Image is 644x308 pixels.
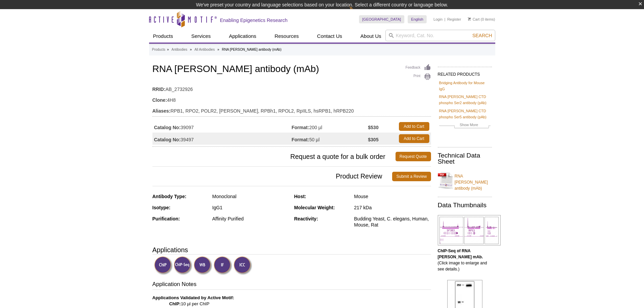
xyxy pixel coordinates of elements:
[438,248,483,259] b: ChIP-Seq of RNA [PERSON_NAME] mAb.
[225,30,260,43] a: Applications
[468,17,471,21] img: Your Cart
[214,256,232,275] img: Immunofluorescence Validated
[212,216,289,222] div: Affinity Purified
[270,30,303,43] a: Resources
[169,301,181,306] strong: ChIP:
[152,152,396,161] span: Request a quote for a bulk order
[222,48,281,51] li: RNA [PERSON_NAME] antibody (mAb)
[220,17,288,23] h2: Enabling Epigenetics Research
[406,64,431,71] a: Feedback
[154,124,181,131] strong: Catalog No:
[194,47,215,53] a: All Antibodies
[152,93,431,104] td: 4H8
[171,47,187,53] a: Antibodies
[152,108,171,114] strong: Aliases:
[354,193,431,199] div: Mouse
[439,122,491,129] a: Show More
[392,172,431,181] a: Submit a Review
[439,94,491,106] a: RNA [PERSON_NAME] CTD phospho Ser2 antibody (pAb)
[438,248,492,272] p: (Click image to enlarge and see details.)
[438,202,492,208] h2: Data Thumbnails
[217,48,219,51] li: »
[294,216,318,221] strong: Reactivity:
[292,120,368,133] td: 200 µl
[438,169,492,191] a: RNA [PERSON_NAME] antibody (mAb)
[149,30,177,43] a: Products
[438,215,501,245] img: RNA pol II antibody (mAb) tested by ChIP-Seq.
[152,172,392,181] span: Product Review
[406,73,431,80] a: Print
[396,152,431,161] a: Request Quote
[152,295,234,300] b: Applications Validated by Active Motif:
[174,256,192,275] img: ChIP-Seq Validated
[313,30,346,43] a: Contact Us
[152,86,166,92] strong: RRID:
[292,124,309,131] strong: Format:
[438,67,492,79] h2: RELATED PRODUCTS
[212,205,289,211] div: IgG1
[152,104,431,115] td: RPB1, RPO2, POLR2, [PERSON_NAME], RPBh1, RPOL2, RpIILS, hsRPB1, hRPB220
[356,30,385,43] a: About Us
[468,15,495,23] li: (0 items)
[152,64,431,75] h1: RNA [PERSON_NAME] antibody (mAb)
[368,124,379,131] strong: $530
[152,133,292,145] td: 39497
[438,152,492,165] h2: Technical Data Sheet
[368,137,379,143] strong: $305
[152,280,431,290] h3: Application Notes
[152,216,180,221] strong: Purification:
[152,245,431,255] h3: Applications
[408,15,427,23] a: English
[354,205,431,211] div: 217 kDa
[292,137,309,143] strong: Format:
[152,82,431,93] td: AB_2732926
[433,17,443,22] a: Login
[294,194,306,199] strong: Host:
[152,97,167,103] strong: Clone:
[447,17,461,22] a: Register
[472,33,492,38] span: Search
[154,256,173,275] img: ChIP Validated
[187,30,215,43] a: Services
[445,15,446,23] li: |
[399,134,429,143] a: Add to Cart
[167,48,169,51] li: »
[439,108,491,120] a: RNA [PERSON_NAME] CTD phospho Ser5 antibody (pAb)
[234,256,252,275] img: Immunocytochemistry Validated
[152,120,292,133] td: 39097
[190,48,192,51] li: »
[152,47,165,53] a: Products
[292,133,368,145] td: 50 µl
[468,17,480,22] a: Cart
[354,216,431,228] div: Budding Yeast, C. elegans, Human, Mouse, Rat
[152,194,187,199] strong: Antibody Type:
[349,5,367,21] img: Change Here
[359,15,405,23] a: [GEOGRAPHIC_DATA]
[439,80,491,92] a: Bridging Antibody for Mouse IgG
[385,30,495,41] input: Keyword, Cat. No.
[399,122,429,131] a: Add to Cart
[194,256,212,275] img: Western Blot Validated
[470,32,494,39] button: Search
[154,137,181,143] strong: Catalog No:
[212,193,289,199] div: Monoclonal
[152,205,171,210] strong: Isotype:
[294,205,335,210] strong: Molecular Weight:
